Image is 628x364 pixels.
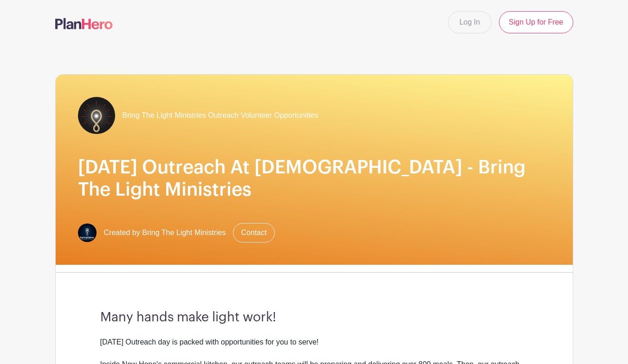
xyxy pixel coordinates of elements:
h3: Many hands make light work! [100,310,528,326]
a: Contact [233,223,274,243]
img: logo-507f7623f17ff9eddc593b1ce0a138ce2505c220e1c5a4e2b4648c50719b7d32.svg [55,18,113,29]
img: BTL_Primary%20Logo.png [78,224,97,242]
h1: [DATE] Outreach At [DEMOGRAPHIC_DATA] - Bring The Light Ministries [78,156,550,201]
span: Bring The Light Ministries Outreach Volunteer Opportunities [123,110,318,121]
span: Created by Bring The Light Ministries [104,227,226,238]
a: Log In [448,11,492,33]
a: Sign Up for Free [499,11,573,33]
img: bring-the-light-logo-PH.png [78,97,115,134]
